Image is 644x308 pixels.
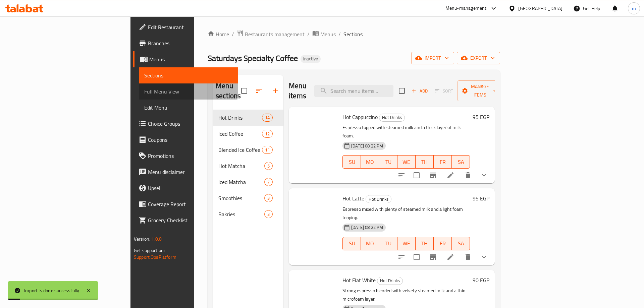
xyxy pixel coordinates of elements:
button: import [411,52,454,64]
span: Edit Restaurant [148,23,233,31]
svg: Show Choices [480,253,488,261]
span: FR [436,239,449,248]
p: Espresso topped with steamed milk and a thick layer of milk foam. [342,123,470,140]
span: WE [400,239,413,248]
span: Sections [144,71,233,79]
div: Blended Ice Coffee11 [213,142,283,158]
button: Add section [267,83,283,99]
div: items [262,146,273,154]
span: Menus [320,30,336,38]
div: Bakries3 [213,206,283,222]
span: SU [345,157,358,167]
span: Bakries [218,210,264,218]
span: Hot Latte [342,193,364,203]
span: Inactive [301,56,321,62]
div: items [264,210,273,218]
div: items [264,178,273,186]
nav: Menu sections [213,107,283,225]
span: Branches [148,39,233,47]
span: Hot Drinks [377,277,402,285]
div: Smoothies3 [213,190,283,206]
div: Inactive [301,55,321,63]
button: TU [379,155,397,169]
span: Saturdays Specialty Coffee [208,51,298,66]
span: SA [454,239,467,248]
span: Menus [149,55,233,63]
a: Upsell [133,180,238,196]
span: MO [364,239,376,248]
button: TU [379,237,397,250]
h6: 95 EGP [473,112,489,122]
a: Branches [133,35,238,51]
button: SU [342,155,361,169]
div: [GEOGRAPHIC_DATA] [518,5,562,12]
p: Strong espresso blended with velvety steamed milk and a thin microfoam layer. [342,287,470,303]
span: Hot Matcha [218,162,264,170]
div: Hot Drinks14 [213,110,283,126]
span: Select section first [430,86,458,96]
a: Restaurants management [237,30,305,39]
span: Grocery Checklist [148,216,233,224]
div: Hot Drinks [377,277,403,285]
span: Hot Drinks [366,195,391,203]
span: Manage items [463,82,497,99]
span: Menu disclaimer [148,168,233,176]
span: Choice Groups [148,120,233,128]
span: Full Menu View [144,87,233,96]
a: Full Menu View [139,83,238,100]
button: TH [416,237,434,250]
input: search [314,85,393,97]
span: 12 [262,131,272,137]
span: TH [418,239,431,248]
span: [DATE] 08:22 PM [348,224,386,231]
div: Iced Matcha [218,178,264,186]
span: WE [400,157,413,167]
span: Select to update [410,168,424,182]
button: sort-choices [393,249,410,265]
li: / [338,30,341,38]
a: Sections [139,67,238,83]
button: TH [416,155,434,169]
a: Coupons [133,132,238,148]
span: TU [382,239,394,248]
button: Add [409,86,430,96]
div: items [262,114,273,122]
div: items [264,162,273,170]
span: Version: [134,235,150,243]
span: Sort sections [251,83,267,99]
button: SA [452,237,470,250]
a: Edit Menu [139,100,238,116]
a: Menus [133,51,238,67]
button: Manage items [458,80,502,101]
span: Hot Drinks [218,114,262,122]
a: Edit Restaurant [133,19,238,35]
div: Import is done successfully [24,287,79,294]
h2: Menu items [289,81,306,101]
span: TU [382,157,394,167]
span: import [417,54,449,62]
button: delete [460,167,476,183]
span: 3 [265,211,272,218]
button: Branch-specific-item [425,167,441,183]
div: Blended Ice Coffee [218,146,262,154]
div: items [264,194,273,202]
div: Iced Coffee12 [213,126,283,142]
button: export [457,52,500,64]
span: [DATE] 08:22 PM [348,143,386,149]
span: Coverage Report [148,200,233,208]
span: Edit Menu [144,104,233,112]
li: / [307,30,310,38]
span: Add item [409,86,430,96]
span: 7 [265,179,272,185]
a: Menus [312,30,336,39]
div: Iced Matcha7 [213,174,283,190]
span: Smoothies [218,194,264,202]
button: Branch-specific-item [425,249,441,265]
button: FR [434,155,452,169]
div: Menu-management [445,4,487,12]
button: show more [476,249,492,265]
a: Coverage Report [133,196,238,212]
